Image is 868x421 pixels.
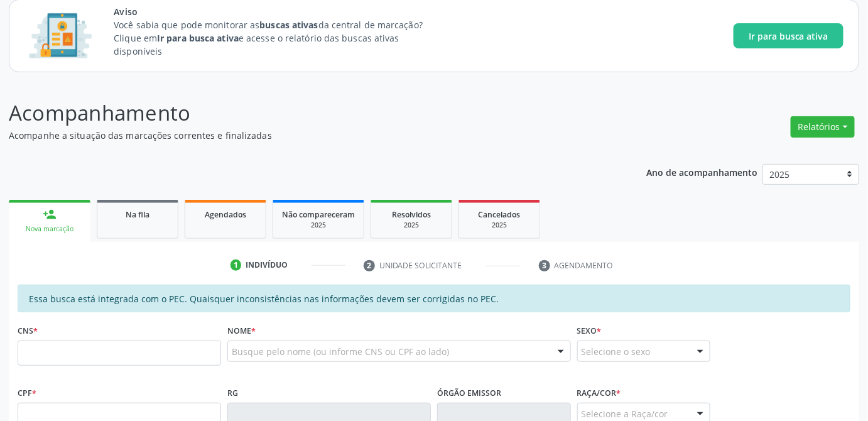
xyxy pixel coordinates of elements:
[647,164,758,180] p: Ano de acompanhamento
[479,209,521,220] span: Cancelados
[231,260,242,271] div: 1
[43,207,57,221] div: person_add
[114,5,446,18] span: Aviso
[380,221,443,230] div: 2025
[468,221,531,230] div: 2025
[205,209,246,220] span: Agendados
[157,32,239,44] strong: Ir para busca ativa
[582,345,651,358] span: Selecione o sexo
[259,19,318,31] strong: buscas ativas
[227,383,238,403] label: RG
[734,23,844,48] button: Ir para busca ativa
[282,209,355,220] span: Não compareceram
[18,285,850,312] div: Essa busca está integrada com o PEC. Quaisquer inconsistências nas informações devem ser corrigid...
[282,221,355,230] div: 2025
[9,97,604,129] p: Acompanhamento
[114,18,446,58] p: Você sabia que pode monitorar as da central de marcação? Clique em e acesse o relatório das busca...
[791,116,855,138] button: Relatórios
[9,129,604,142] p: Acompanhe a situação das marcações correntes e finalizadas
[437,383,501,403] label: Órgão emissor
[749,30,828,43] span: Ir para busca ativa
[126,209,149,220] span: Na fila
[577,383,621,403] label: Raça/cor
[577,321,602,341] label: Sexo
[392,209,431,220] span: Resolvidos
[232,345,449,358] span: Busque pelo nome (ou informe CNS ou CPF ao lado)
[18,321,38,341] label: CNS
[582,407,668,420] span: Selecione a Raça/cor
[24,8,96,64] img: Imagem de CalloutCard
[18,224,82,234] div: Nova marcação
[246,260,288,271] div: Indivíduo
[227,321,256,341] label: Nome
